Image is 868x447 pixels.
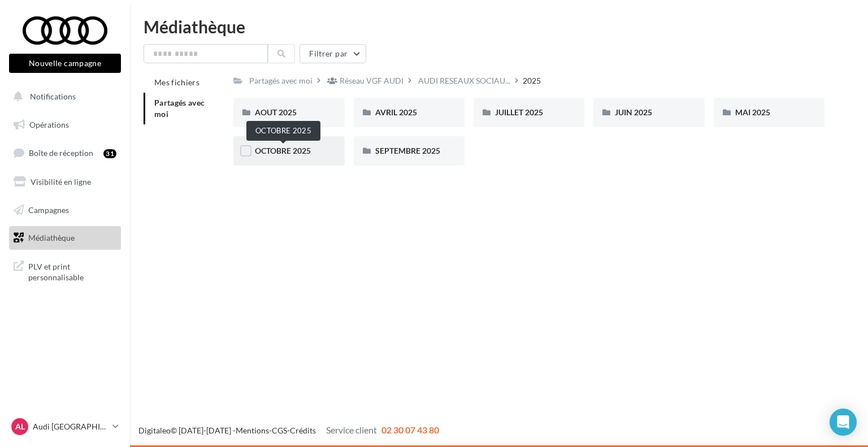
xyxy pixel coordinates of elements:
[246,121,320,141] div: OCTOBRE 2025
[7,85,119,109] button: Notifications
[31,177,91,186] span: Visibilité en ligne
[28,259,116,283] span: PLV et print personnalisable
[7,226,123,250] a: Médiathèque
[33,421,108,432] p: Audi [GEOGRAPHIC_DATA][PERSON_NAME]
[418,75,510,86] span: AUDI RESEAUX SOCIAU...
[249,75,313,86] div: Partagés avec moi
[154,77,199,87] span: Mes fichiers
[144,18,854,35] div: Médiathèque
[9,54,121,73] button: Nouvelle campagne
[381,424,439,435] span: 02 30 07 43 80
[138,426,439,435] span: © [DATE]-[DATE] - - -
[7,170,123,194] a: Visibilité en ligne
[326,424,377,435] span: Service client
[7,254,123,288] a: PLV et print personnalisable
[340,75,403,86] div: Réseau VGF AUDI
[830,409,857,436] div: Open Intercom Messenger
[30,92,76,101] span: Notifications
[138,426,171,435] a: Digitaleo
[9,416,121,437] a: AL Audi [GEOGRAPHIC_DATA][PERSON_NAME]
[272,426,287,435] a: CGS
[7,141,123,165] a: Boîte de réception31
[255,107,297,117] span: AOUT 2025
[615,107,652,117] span: JUIN 2025
[28,233,75,242] span: Médiathèque
[29,148,93,158] span: Boîte de réception
[154,98,205,119] span: Partagés avec moi
[103,149,116,158] div: 31
[255,146,311,155] span: OCTOBRE 2025
[7,113,123,137] a: Opérations
[7,198,123,222] a: Campagnes
[29,120,69,129] span: Opérations
[495,107,543,117] span: JUILLET 2025
[290,426,316,435] a: Crédits
[375,146,440,155] span: SEPTEMBRE 2025
[375,107,417,117] span: AVRIL 2025
[300,44,366,63] button: Filtrer par
[523,75,541,86] div: 2025
[236,426,269,435] a: Mentions
[28,205,69,214] span: Campagnes
[735,107,770,117] span: MAI 2025
[15,421,25,432] span: AL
